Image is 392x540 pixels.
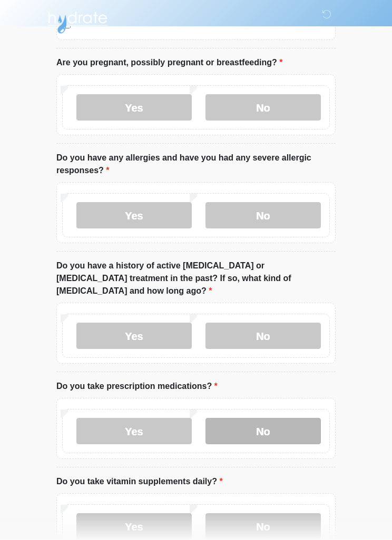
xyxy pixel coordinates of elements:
[205,513,321,539] label: No
[205,323,321,349] label: No
[205,202,321,228] label: No
[46,8,109,34] img: Hydrate IV Bar - Scottsdale Logo
[76,513,192,539] label: Yes
[76,323,192,349] label: Yes
[205,94,321,121] label: No
[56,380,218,393] label: Do you take prescription medications?
[76,202,192,228] label: Yes
[56,259,336,297] label: Do you have a history of active [MEDICAL_DATA] or [MEDICAL_DATA] treatment in the past? If so, wh...
[56,152,336,177] label: Do you have any allergies and have you had any severe allergic responses?
[56,475,223,488] label: Do you take vitamin supplements daily?
[56,56,282,69] label: Are you pregnant, possibly pregnant or breastfeeding?
[76,94,192,121] label: Yes
[76,418,192,444] label: Yes
[205,418,321,444] label: No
